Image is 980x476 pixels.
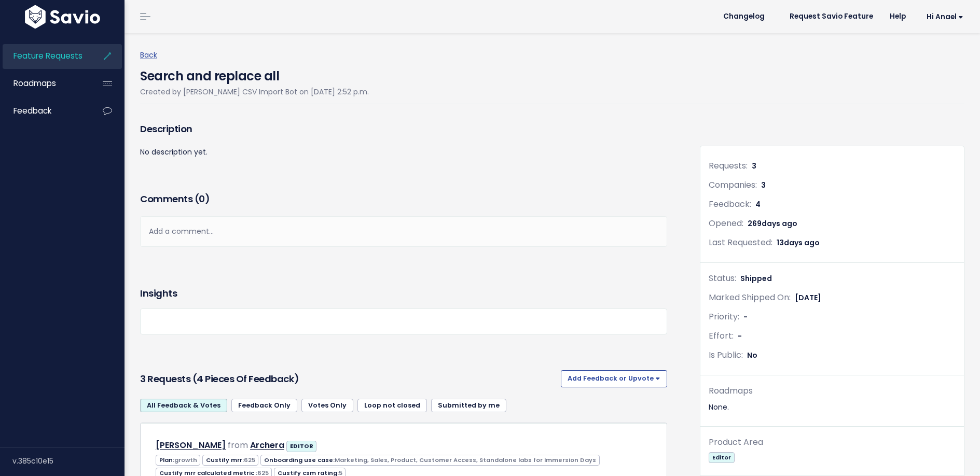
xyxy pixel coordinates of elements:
[709,330,734,342] span: Effort:
[431,399,506,412] a: Submitted by me
[228,439,248,451] span: from
[290,442,313,450] strong: EDITOR
[13,50,82,61] span: Feature Requests
[709,452,734,463] span: Editor
[709,217,743,229] span: Opened:
[335,456,596,464] span: Marketing, Sales, Product, Customer Access, Standalone labs for Immersion Days
[748,218,797,229] span: 269
[762,218,797,229] span: days ago
[709,349,743,361] span: Is Public:
[743,312,748,322] span: -
[250,439,284,451] a: Archera
[927,13,963,21] span: Hi Anael
[795,292,821,303] span: [DATE]
[777,237,820,248] span: 13
[747,350,757,360] span: No
[709,311,739,323] span: Priority:
[914,9,972,25] a: Hi Anael
[709,384,956,399] div: Roadmaps
[231,399,297,412] a: Feedback Only
[881,9,914,24] a: Help
[140,87,369,97] span: Created by [PERSON_NAME] CSV Import Bot on [DATE] 2:52 p.m.
[140,62,369,86] h4: Search and replace all
[140,146,667,159] p: No description yet.
[156,455,200,466] span: Plan:
[709,272,736,284] span: Status:
[140,216,667,247] div: Add a comment...
[357,399,427,412] a: Loop not closed
[738,331,742,341] span: -
[202,455,258,466] span: Custify mrr:
[140,372,557,386] h3: 3 Requests (4 pieces of Feedback)
[723,13,765,20] span: Changelog
[781,9,881,24] a: Request Savio Feature
[140,122,667,136] h3: Description
[156,439,226,451] a: [PERSON_NAME]
[561,370,667,387] button: Add Feedback or Upvote
[301,399,353,412] a: Votes Only
[199,192,205,205] span: 0
[709,291,791,303] span: Marked Shipped On:
[3,44,86,68] a: Feature Requests
[3,72,86,95] a: Roadmaps
[709,179,757,191] span: Companies:
[140,50,157,60] a: Back
[244,456,255,464] span: 625
[140,192,667,206] h3: Comments ( )
[3,99,86,123] a: Feedback
[740,273,772,284] span: Shipped
[752,161,756,171] span: 3
[13,78,56,89] span: Roadmaps
[761,180,766,190] span: 3
[709,435,956,450] div: Product Area
[260,455,599,466] span: Onboarding use case:
[709,198,751,210] span: Feedback:
[709,160,748,172] span: Requests:
[12,447,125,474] div: v.385c10e15
[709,401,956,414] div: None.
[140,286,177,301] h3: Insights
[784,237,820,248] span: days ago
[140,399,227,412] a: All Feedback & Votes
[709,236,772,248] span: Last Requested:
[174,456,197,464] span: growth
[13,105,51,116] span: Feedback
[22,5,103,29] img: logo-white.9d6f32f41409.svg
[755,199,761,209] span: 4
